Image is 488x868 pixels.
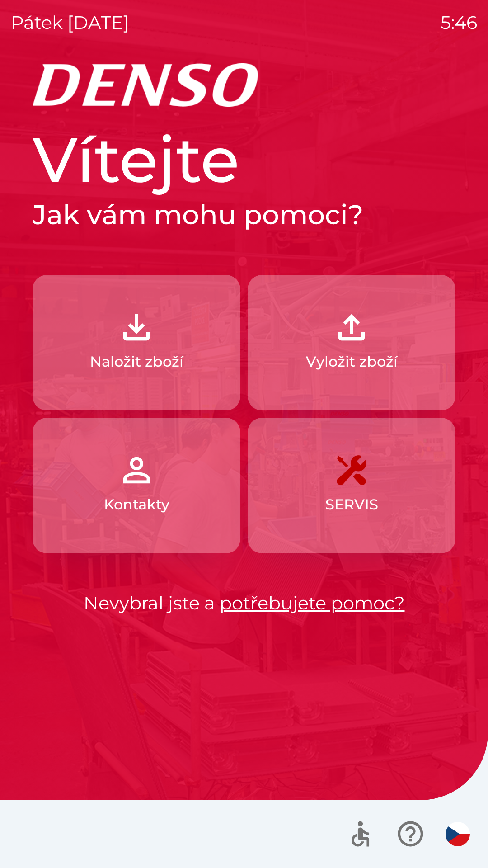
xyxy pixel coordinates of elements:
[446,822,470,846] img: cs flag
[33,198,455,231] h2: Jak vám mohu pomoci?
[33,590,455,617] p: Nevybral jste a
[33,418,240,553] button: Kontakty
[117,307,156,347] img: 918cc13a-b407-47b8-8082-7d4a57a89498.png
[90,351,183,373] p: Naložit zboží
[248,418,455,553] button: SERVIS
[325,494,378,515] p: SERVIS
[33,275,240,410] button: Naložit zboží
[104,494,169,515] p: Kontakty
[441,9,477,36] p: 5:46
[306,351,398,373] p: Vyložit zboží
[33,63,455,107] img: Logo
[248,275,455,410] button: Vyložit zboží
[33,121,455,198] h1: Vítejte
[332,450,371,490] img: 7408382d-57dc-4d4c-ad5a-dca8f73b6e74.png
[117,450,156,490] img: 072f4d46-cdf8-44b2-b931-d189da1a2739.png
[220,592,405,614] a: potřebujete pomoc?
[11,9,129,36] p: pátek [DATE]
[332,307,371,347] img: 2fb22d7f-6f53-46d3-a092-ee91fce06e5d.png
